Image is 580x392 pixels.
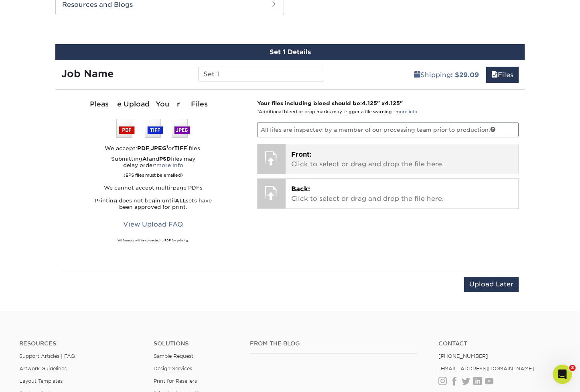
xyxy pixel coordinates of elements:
strong: Your files including bleed should be: " x " [257,100,403,106]
a: [EMAIL_ADDRESS][DOMAIN_NAME] [438,365,534,372]
span: shipping [414,71,420,79]
div: Please Upload Your Files [61,99,245,110]
span: Back: [291,185,310,193]
span: files [491,71,498,79]
input: Enter a job name [198,67,323,82]
p: Printing does not begin until sets have been approved for print. [61,198,245,210]
a: View Upload FAQ [118,217,188,232]
span: Front: [291,151,312,158]
span: 4.125 [362,100,377,106]
small: (EPS files must be emailed) [124,169,183,178]
strong: AI [142,156,149,162]
h4: Resources [19,340,142,347]
div: We accept: , or files. [61,144,245,152]
small: *Additional bleed or crop marks may trigger a file warning – [257,109,417,114]
p: All files are inspected by a member of our processing team prior to production. [257,122,519,137]
a: Contact [438,340,561,347]
strong: PSD [159,156,171,162]
p: Click to select or drag and drop the file here. [291,184,513,204]
h4: From the Blog [250,340,417,347]
a: Shipping: $29.09 [409,67,484,83]
span: 4.125 [385,100,400,106]
a: Print for Resellers [154,378,197,384]
a: Artwork Guidelines [19,365,67,372]
p: Click to select or drag and drop the file here. [291,150,513,169]
input: Upload Later [464,277,519,292]
a: Design Services [154,365,192,372]
strong: ALL [175,198,186,204]
sup: 1 [166,144,168,149]
div: Set 1 Details [55,44,525,60]
a: Layout Templates [19,378,63,384]
a: more info [156,162,183,168]
a: Support Articles | FAQ [19,353,75,359]
a: Files [486,67,519,83]
strong: TIFF [174,145,187,151]
sup: 1 [117,238,118,241]
p: Submitting and files may delay order: [61,156,245,178]
iframe: Intercom live chat [553,365,572,384]
img: We accept: PSD, TIFF, or JPEG (JPG) [116,119,190,138]
sup: 1 [187,144,189,149]
a: more info [395,109,417,114]
h4: Solutions [154,340,238,347]
strong: Job Name [61,68,114,80]
p: We cannot accept multi-page PDFs [61,185,245,191]
span: 3 [569,365,576,371]
strong: JPEG [151,145,166,151]
div: All formats will be converted to PDF for printing. [61,239,245,243]
a: Sample Request [154,353,193,359]
b: : $29.09 [451,71,479,79]
strong: PDF [137,145,149,151]
a: [PHONE_NUMBER] [438,353,488,359]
